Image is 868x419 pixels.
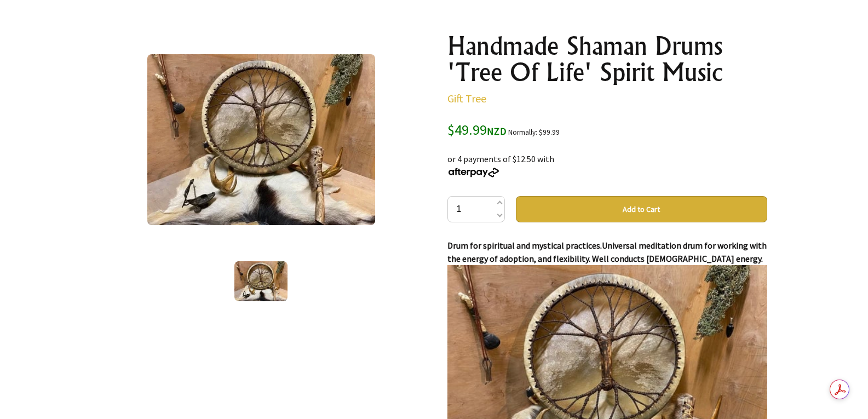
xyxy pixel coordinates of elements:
img: Handmade Shaman Drums 'Tree Of Life' Spirit Music [147,54,375,225]
img: Handmade Shaman Drums 'Tree Of Life' Spirit Music [234,261,288,301]
a: Gift Tree [447,91,486,105]
button: Add to Cart [516,196,767,222]
h1: Handmade Shaman Drums 'Tree Of Life' Spirit Music [447,33,767,85]
span: $49.99 [447,120,507,139]
img: Afterpay [447,168,500,177]
div: or 4 payments of $12.50 with [447,139,767,179]
small: Normally: $99.99 [508,128,560,137]
span: NZD [487,125,507,137]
